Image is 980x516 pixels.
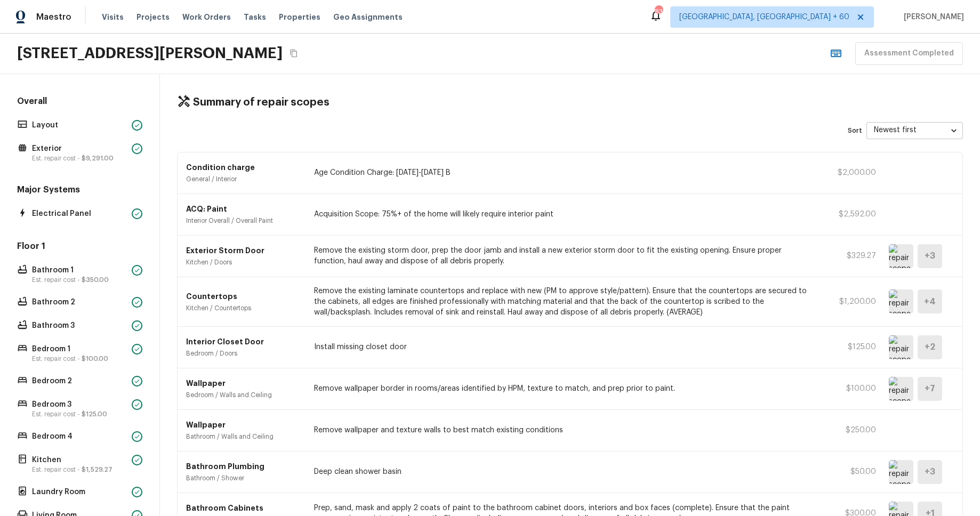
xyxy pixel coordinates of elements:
[828,342,876,352] p: $125.00
[889,244,913,268] img: repair scope asset
[186,349,301,358] p: Bedroom / Doors
[186,258,301,267] p: Kitchen / Doors
[32,120,127,131] p: Layout
[32,208,127,219] p: Electrical Panel
[186,204,301,214] p: ACQ: Paint
[889,377,913,401] img: repair scope asset
[15,95,144,109] h5: Overall
[186,291,301,302] p: Countertops
[186,336,301,347] p: Interior Closet Door
[32,143,127,154] p: Exterior
[32,376,127,386] p: Bedroom 2
[314,425,815,436] p: Remove wallpaper and texture walls to best match existing conditions
[32,431,127,442] p: Bedroom 4
[32,344,127,354] p: Bedroom 1
[314,466,815,477] p: Deep clean shower basin
[32,399,127,410] p: Bedroom 3
[186,175,301,183] p: General / Interior
[186,503,301,513] p: Bathroom Cabinets
[186,461,301,472] p: Bathroom Plumbing
[925,466,935,478] h5: + 3
[136,12,170,22] span: Projects
[899,12,964,22] span: [PERSON_NAME]
[889,460,913,484] img: repair scope asset
[82,466,113,473] span: $1,529.27
[866,116,963,144] div: Newest first
[828,296,876,307] p: $1,200.00
[925,250,935,262] h5: + 3
[186,420,301,430] p: Wallpaper
[828,466,876,477] p: $50.00
[314,286,815,318] p: Remove the existing laminate countertops and replace with new (PM to approve style/pattern). Ensu...
[279,12,320,22] span: Properties
[889,289,913,313] img: repair scope asset
[828,251,876,261] p: $329.27
[82,155,114,162] span: $9,291.00
[32,410,127,418] p: Est. repair cost -
[186,216,301,225] p: Interior Overall / Overall Paint
[186,474,301,482] p: Bathroom / Shower
[82,356,108,362] span: $100.00
[32,265,127,276] p: Bathroom 1
[186,378,301,389] p: Wallpaper
[828,167,876,178] p: $2,000.00
[186,304,301,312] p: Kitchen / Countertops
[102,12,124,22] span: Visits
[314,342,815,352] p: Install missing closet door
[314,245,815,267] p: Remove the existing storm door, prep the door jamb and install a new exterior storm door to fit t...
[32,276,127,284] p: Est. repair cost -
[314,383,815,394] p: Remove wallpaper border in rooms/areas identified by HPM, texture to match, and prep prior to paint.
[32,465,127,474] p: Est. repair cost -
[655,6,662,17] div: 832
[828,209,876,220] p: $2,592.00
[32,297,127,308] p: Bathroom 2
[182,12,231,22] span: Work Orders
[32,320,127,331] p: Bathroom 3
[32,154,127,163] p: Est. repair cost -
[82,411,107,417] span: $125.00
[32,354,127,363] p: Est. repair cost -
[15,240,144,254] h5: Floor 1
[32,487,127,497] p: Laundry Room
[679,12,849,22] span: [GEOGRAPHIC_DATA], [GEOGRAPHIC_DATA] + 60
[314,209,815,220] p: Acquisition Scope: 75%+ of the home will likely require interior paint
[925,341,935,353] h5: + 2
[82,277,109,283] span: $350.00
[925,383,935,394] h5: + 7
[17,44,283,63] h2: [STREET_ADDRESS][PERSON_NAME]
[193,95,330,109] h4: Summary of repair scopes
[15,184,144,198] h5: Major Systems
[924,296,936,308] h5: + 4
[889,335,913,359] img: repair scope asset
[186,391,301,399] p: Bedroom / Walls and Ceiling
[36,12,71,22] span: Maestro
[848,126,862,135] p: Sort
[828,425,876,436] p: $250.00
[186,245,301,256] p: Exterior Storm Door
[186,432,301,441] p: Bathroom / Walls and Ceiling
[186,162,301,173] p: Condition charge
[244,13,266,21] span: Tasks
[314,167,815,178] p: Age Condition Charge: [DATE]-[DATE] B
[32,455,127,465] p: Kitchen
[828,383,876,394] p: $100.00
[287,46,301,60] button: Copy Address
[333,12,403,22] span: Geo Assignments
